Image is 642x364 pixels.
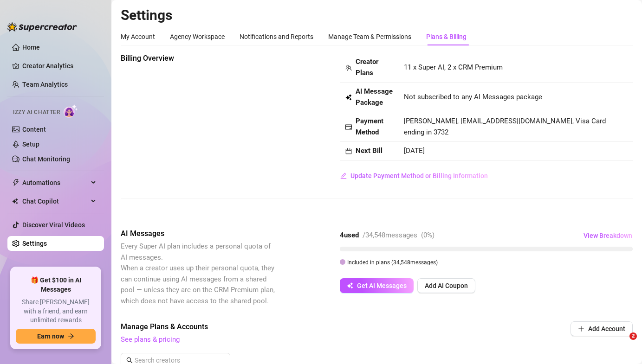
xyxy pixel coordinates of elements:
a: Discover Viral Videos [22,221,85,229]
div: My Account [121,32,155,42]
span: Automations [22,175,88,190]
h2: Settings [121,6,633,24]
span: Update Payment Method or Billing Information [350,172,488,179]
img: AI Chatter [64,104,78,118]
span: calendar [345,148,352,154]
div: Plans & Billing [426,32,467,42]
span: AI Messages [121,228,277,239]
span: Izzy AI Chatter [13,108,60,117]
span: Add AI Coupon [425,282,468,289]
span: search [126,357,133,364]
span: Add Account [588,325,625,332]
span: Not subscribed to any AI Messages package [404,92,542,103]
button: Update Payment Method or Billing Information [340,168,488,183]
span: [PERSON_NAME], [EMAIL_ADDRESS][DOMAIN_NAME], Visa Card ending in 3732 [404,117,606,136]
span: Get AI Messages [357,282,407,289]
span: / 34,548 messages [363,231,417,239]
img: Chat Copilot [12,198,18,204]
strong: Next Bill [356,147,383,155]
div: Notifications and Reports [240,32,313,42]
span: Billing Overview [121,53,277,64]
img: logo-BBDzfeDw.svg [7,22,77,32]
span: [DATE] [404,147,425,155]
span: thunderbolt [12,179,19,186]
a: Chat Monitoring [22,155,70,163]
button: Add AI Coupon [417,278,475,293]
span: Manage Plans & Accounts [121,321,507,332]
strong: AI Message Package [356,87,393,107]
span: Share [PERSON_NAME] with a friend, and earn unlimited rewards [16,298,96,325]
span: plus [578,326,584,332]
a: Settings [22,240,47,247]
strong: 4 used [340,231,359,239]
span: Every Super AI plan includes a personal quota of AI messages. When a creator uses up their person... [121,242,275,305]
span: 11 x Super AI, 2 x CRM Premium [404,63,503,71]
strong: Payment Method [356,117,383,136]
span: credit-card [345,124,352,130]
a: See plans & pricing [121,335,180,344]
button: View Breakdown [583,228,633,243]
span: Included in plans ( 34,548 messages) [347,259,438,266]
span: 🎁 Get $100 in AI Messages [16,276,96,294]
a: Setup [22,140,39,148]
strong: Creator Plans [356,57,378,77]
iframe: Intercom live chat [610,332,633,355]
span: 2 [629,332,637,340]
a: Creator Analytics [22,58,97,73]
span: ( 0 %) [421,231,434,239]
button: Get AI Messages [340,278,414,293]
a: Content [22,126,46,133]
span: Chat Copilot [22,194,88,209]
a: Team Analytics [22,81,68,88]
span: arrow-right [68,333,74,339]
span: edit [340,172,347,179]
div: Agency Workspace [170,32,225,42]
span: View Breakdown [584,232,632,239]
a: Home [22,44,40,51]
div: Manage Team & Permissions [328,32,411,42]
button: Add Account [571,321,633,336]
span: team [345,64,352,71]
button: Earn nowarrow-right [16,329,96,344]
span: Earn now [37,332,64,340]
